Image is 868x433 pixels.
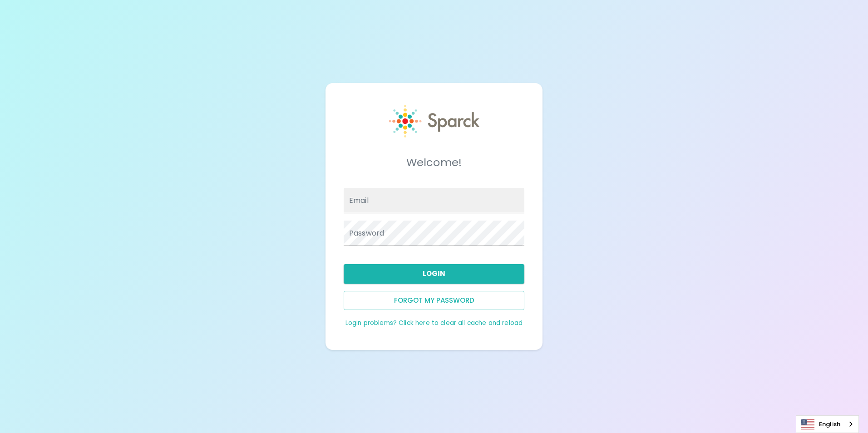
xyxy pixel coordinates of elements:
[344,155,524,170] h5: Welcome!
[796,415,859,433] div: Language
[344,264,524,283] button: Login
[389,105,479,138] img: Sparck logo
[344,291,524,310] button: Forgot my password
[345,319,523,327] a: Login problems? Click here to clear all cache and reload
[796,415,859,433] aside: Language selected: English
[796,416,858,433] a: English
